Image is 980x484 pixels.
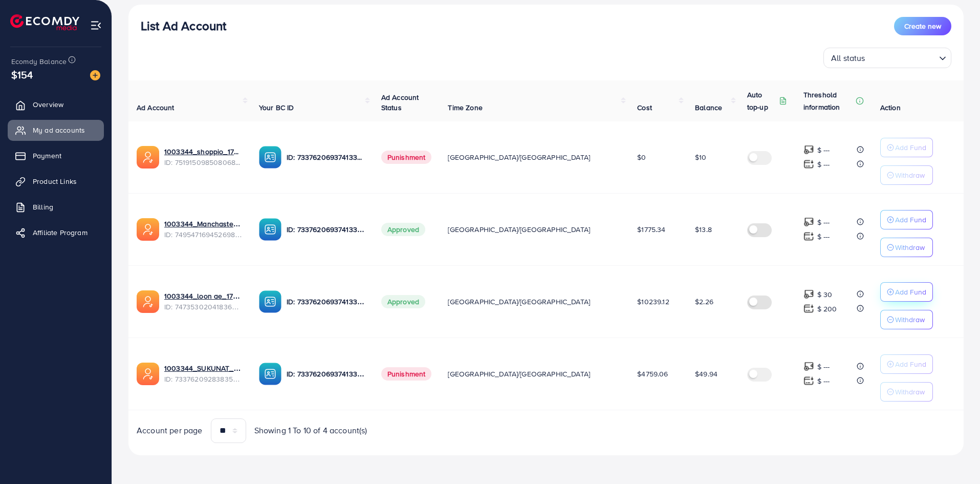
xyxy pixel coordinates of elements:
p: $ 200 [817,303,837,315]
input: Search for option [868,49,935,66]
p: ID: 7337620693741338625 [287,368,365,380]
img: ic-ads-acc.e4c84228.svg [137,146,159,169]
span: Ecomdy Balance [11,56,67,67]
div: <span class='underline'>1003344_loon ae_1740066863007</span></br>7473530204183674896 [164,291,243,312]
span: Overview [33,99,63,110]
span: $13.8 [695,224,712,235]
p: Withdraw [895,386,925,398]
img: logo [10,14,79,30]
a: Billing [8,197,104,217]
p: Withdraw [895,313,925,326]
h3: List Ad Account [141,18,226,33]
span: Billing [33,202,53,212]
img: image [90,70,100,80]
div: Search for option [823,48,951,68]
button: Add Fund [880,210,933,229]
span: Account per page [137,425,203,436]
button: Add Fund [880,138,933,157]
span: $154 [11,67,33,82]
span: $49.94 [695,369,717,379]
img: top-up amount [803,289,814,300]
img: top-up amount [803,361,814,372]
img: ic-ba-acc.ded83a64.svg [259,146,281,169]
a: 1003344_Manchaster_1745175503024 [164,219,243,229]
span: Time Zone [448,102,482,113]
span: Punishment [381,151,432,164]
a: 1003344_SUKUNAT_1708423019062 [164,363,243,373]
span: ID: 7519150985080684551 [164,157,243,167]
img: ic-ads-acc.e4c84228.svg [137,218,159,241]
span: Product Links [33,176,77,186]
p: $ --- [817,158,830,171]
p: $ --- [817,375,830,387]
span: My ad accounts [33,125,85,135]
div: <span class='underline'>1003344_shoppio_1750688962312</span></br>7519150985080684551 [164,146,243,167]
div: <span class='underline'>1003344_Manchaster_1745175503024</span></br>7495471694526988304 [164,219,243,240]
span: $4759.06 [637,369,668,379]
span: $10 [695,152,706,162]
p: Add Fund [895,214,926,226]
span: Affiliate Program [33,227,88,238]
div: <span class='underline'>1003344_SUKUNAT_1708423019062</span></br>7337620928383565826 [164,363,243,384]
p: Add Fund [895,286,926,298]
iframe: Chat [937,438,972,476]
span: Punishment [381,367,432,381]
span: ID: 7337620928383565826 [164,374,243,384]
img: top-up amount [803,144,814,155]
span: $0 [637,152,646,162]
img: top-up amount [803,231,814,242]
img: ic-ads-acc.e4c84228.svg [137,290,159,313]
p: Withdraw [895,241,925,254]
span: Cost [637,102,652,113]
p: $ --- [817,144,830,156]
span: All status [829,51,867,66]
span: [GEOGRAPHIC_DATA]/[GEOGRAPHIC_DATA] [448,224,590,235]
p: ID: 7337620693741338625 [287,296,365,308]
span: Action [880,102,901,113]
a: Product Links [8,171,104,192]
img: ic-ba-acc.ded83a64.svg [259,218,281,241]
span: Approved [381,295,425,308]
img: top-up amount [803,159,814,170]
span: $1775.34 [637,224,665,235]
span: Your BC ID [259,102,294,113]
span: Approved [381,223,425,236]
p: ID: 7337620693741338625 [287,223,365,236]
img: ic-ba-acc.ded83a64.svg [259,363,281,385]
p: Auto top-up [747,89,777,113]
button: Add Fund [880,282,933,302]
img: ic-ba-acc.ded83a64.svg [259,290,281,313]
a: Overview [8,94,104,115]
button: Withdraw [880,310,933,329]
span: Showing 1 To 10 of 4 account(s) [254,425,367,436]
span: Payment [33,151,61,161]
a: Affiliate Program [8,222,104,243]
img: menu [90,19,102,31]
button: Withdraw [880,165,933,185]
span: $10239.12 [637,297,669,307]
p: $ --- [817,216,830,228]
p: $ 30 [817,288,833,301]
button: Withdraw [880,382,933,402]
a: My ad accounts [8,120,104,140]
span: [GEOGRAPHIC_DATA]/[GEOGRAPHIC_DATA] [448,369,590,379]
span: Balance [695,102,722,113]
span: $2.26 [695,297,713,307]
button: Create new [894,17,951,35]
span: ID: 7495471694526988304 [164,229,243,240]
button: Add Fund [880,354,933,374]
img: top-up amount [803,217,814,227]
p: Threshold information [803,89,854,113]
img: ic-ads-acc.e4c84228.svg [137,363,159,385]
p: Add Fund [895,358,926,370]
span: Create new [904,21,941,31]
a: 1003344_shoppio_1750688962312 [164,146,243,157]
a: 1003344_loon ae_1740066863007 [164,291,243,301]
p: ID: 7337620693741338625 [287,151,365,163]
span: Ad Account [137,102,175,113]
a: Payment [8,145,104,166]
p: $ --- [817,361,830,373]
span: ID: 7473530204183674896 [164,302,243,312]
button: Withdraw [880,238,933,257]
